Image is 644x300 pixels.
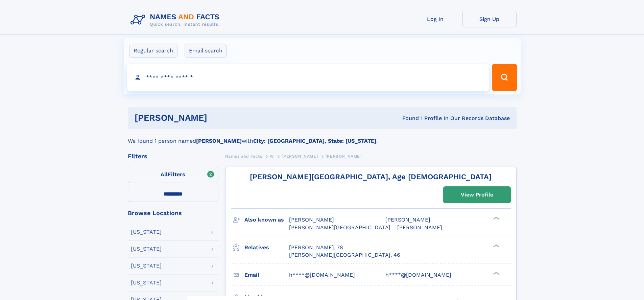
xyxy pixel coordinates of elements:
[289,224,390,231] span: [PERSON_NAME][GEOGRAPHIC_DATA]
[128,153,218,159] div: Filters
[185,44,227,58] label: Email search
[282,154,318,159] span: [PERSON_NAME]
[225,152,262,160] a: Names and Facts
[128,210,218,216] div: Browse Locations
[289,244,343,251] a: [PERSON_NAME], 78
[244,242,289,253] h3: Relatives
[492,216,500,221] div: ❯
[244,269,289,281] h3: Email
[444,187,510,203] a: View Profile
[131,246,162,252] div: [US_STATE]
[129,44,177,58] label: Regular search
[397,224,442,231] span: [PERSON_NAME]
[408,11,462,27] a: Log In
[131,263,162,269] div: [US_STATE]
[196,138,242,144] b: [PERSON_NAME]
[270,152,274,160] a: W
[128,11,225,29] img: Logo Names and Facts
[270,154,274,159] span: W
[250,172,492,181] a: [PERSON_NAME][GEOGRAPHIC_DATA], Age [DEMOGRAPHIC_DATA]
[244,214,289,226] h3: Also known as
[253,138,376,144] b: City: [GEOGRAPHIC_DATA], State: [US_STATE]
[131,229,162,235] div: [US_STATE]
[289,216,334,223] span: [PERSON_NAME]
[128,167,218,183] label: Filters
[385,216,430,223] span: [PERSON_NAME]
[127,64,489,91] input: search input
[461,187,493,203] div: View Profile
[492,244,500,248] div: ❯
[128,129,517,145] div: We found 1 person named with .
[161,171,168,178] span: All
[282,152,318,160] a: [PERSON_NAME]
[131,280,162,285] div: [US_STATE]
[289,251,400,259] a: [PERSON_NAME][GEOGRAPHIC_DATA], 46
[462,11,517,27] a: Sign Up
[492,271,500,275] div: ❯
[135,114,305,122] h1: [PERSON_NAME]
[326,154,362,159] span: [PERSON_NAME]
[305,115,510,122] div: Found 1 Profile In Our Records Database
[492,64,517,91] button: Search Button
